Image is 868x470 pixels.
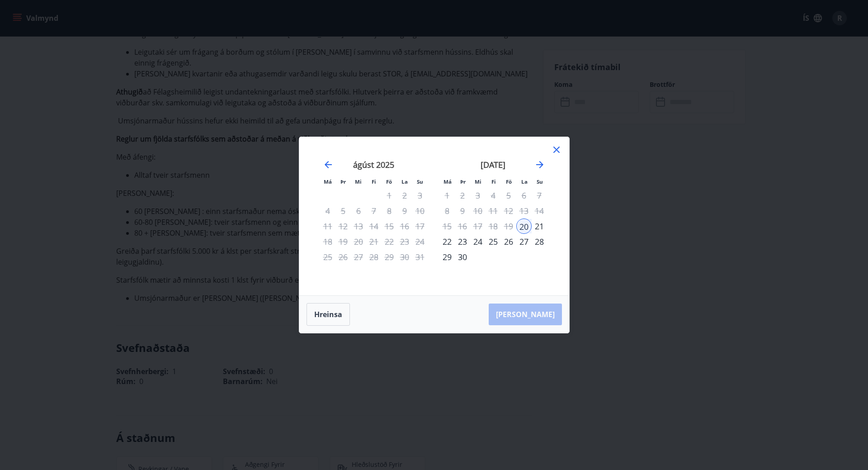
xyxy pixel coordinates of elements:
td: Choose laugardagur, 27. september 2025 as your check-out date. It’s available. [516,234,532,249]
td: Choose föstudagur, 26. september 2025 as your check-out date. It’s available. [501,234,516,249]
td: Not available. miðvikudagur, 20. ágúst 2025 [351,234,366,249]
div: 20 [516,218,532,234]
small: La [401,178,408,185]
td: Not available. fimmtudagur, 28. ágúst 2025 [366,249,382,265]
td: Not available. föstudagur, 19. september 2025 [501,218,516,234]
td: Not available. sunnudagur, 14. september 2025 [532,203,547,218]
td: Not available. sunnudagur, 31. ágúst 2025 [412,249,428,265]
td: Not available. laugardagur, 13. september 2025 [516,203,532,218]
td: Not available. þriðjudagur, 16. september 2025 [455,218,470,234]
small: Fi [372,178,376,185]
td: Not available. mánudagur, 8. september 2025 [439,203,455,218]
td: Not available. föstudagur, 22. ágúst 2025 [382,234,397,249]
div: 22 [439,234,455,249]
div: Aðeins útritun í boði [382,234,397,249]
div: 21 [532,218,547,234]
td: Not available. þriðjudagur, 2. september 2025 [455,188,470,203]
td: Not available. fimmtudagur, 7. ágúst 2025 [366,203,382,218]
td: Not available. laugardagur, 16. ágúst 2025 [397,218,412,234]
small: Má [324,178,332,185]
div: 24 [470,234,486,249]
td: Not available. þriðjudagur, 9. september 2025 [455,203,470,218]
td: Not available. miðvikudagur, 6. ágúst 2025 [351,203,366,218]
td: Not available. mánudagur, 15. september 2025 [439,218,455,234]
td: Not available. sunnudagur, 3. ágúst 2025 [412,188,428,203]
td: Not available. miðvikudagur, 17. september 2025 [470,218,486,234]
small: La [521,178,528,185]
td: Not available. föstudagur, 15. ágúst 2025 [382,218,397,234]
small: Fö [506,178,512,185]
td: Not available. föstudagur, 5. september 2025 [501,188,516,203]
td: Not available. mánudagur, 1. september 2025 [439,188,455,203]
small: Má [443,178,452,185]
td: Not available. þriðjudagur, 5. ágúst 2025 [335,203,351,218]
td: Not available. fimmtudagur, 11. september 2025 [486,203,501,218]
td: Not available. mánudagur, 11. ágúst 2025 [320,218,335,234]
small: Þr [340,178,346,185]
td: Not available. þriðjudagur, 12. ágúst 2025 [335,218,351,234]
button: Hreinsa [307,303,350,326]
td: Not available. fimmtudagur, 4. september 2025 [486,188,501,203]
td: Not available. miðvikudagur, 10. september 2025 [470,203,486,218]
td: Choose miðvikudagur, 24. september 2025 as your check-out date. It’s available. [470,234,486,249]
td: Not available. laugardagur, 30. ágúst 2025 [397,249,412,265]
td: Not available. miðvikudagur, 3. september 2025 [470,188,486,203]
td: Not available. laugardagur, 6. september 2025 [516,188,532,203]
td: Not available. þriðjudagur, 19. ágúst 2025 [335,234,351,249]
div: Aðeins útritun í boði [382,249,397,265]
small: Fi [491,178,496,185]
td: Not available. sunnudagur, 17. ágúst 2025 [412,218,428,234]
div: Aðeins útritun í boði [412,218,428,234]
div: 23 [455,234,470,249]
small: Þr [460,178,466,185]
td: Not available. fimmtudagur, 21. ágúst 2025 [366,234,382,249]
small: Su [537,178,543,185]
td: Selected as start date. laugardagur, 20. september 2025 [516,218,532,234]
small: Mi [355,178,362,185]
td: Not available. fimmtudagur, 18. september 2025 [486,218,501,234]
td: Not available. mánudagur, 4. ágúst 2025 [320,203,335,218]
td: Not available. laugardagur, 9. ágúst 2025 [397,203,412,218]
td: Choose mánudagur, 29. september 2025 as your check-out date. It’s available. [439,249,455,265]
div: Move forward to switch to the next month. [534,159,545,170]
div: 25 [486,234,501,249]
td: Not available. miðvikudagur, 27. ágúst 2025 [351,249,366,265]
td: Not available. föstudagur, 12. september 2025 [501,203,516,218]
div: Move backward to switch to the previous month. [323,159,334,170]
td: Not available. mánudagur, 18. ágúst 2025 [320,234,335,249]
div: Calendar [310,148,558,285]
td: Not available. þriðjudagur, 26. ágúst 2025 [335,249,351,265]
div: Aðeins útritun í boði [501,188,516,203]
strong: [DATE] [481,159,505,170]
td: Choose mánudagur, 22. september 2025 as your check-out date. It’s available. [439,234,455,249]
td: Choose fimmtudagur, 25. september 2025 as your check-out date. It’s available. [486,234,501,249]
td: Not available. sunnudagur, 10. ágúst 2025 [412,203,428,218]
small: Fö [386,178,392,185]
div: 27 [516,234,532,249]
strong: ágúst 2025 [353,159,394,170]
td: Not available. mánudagur, 25. ágúst 2025 [320,249,335,265]
td: Not available. sunnudagur, 24. ágúst 2025 [412,234,428,249]
td: Choose þriðjudagur, 30. september 2025 as your check-out date. It’s available. [455,249,470,265]
td: Choose sunnudagur, 28. september 2025 as your check-out date. It’s available. [532,234,547,249]
td: Not available. laugardagur, 2. ágúst 2025 [397,188,412,203]
td: Not available. laugardagur, 23. ágúst 2025 [397,234,412,249]
td: Not available. miðvikudagur, 13. ágúst 2025 [351,218,366,234]
td: Not available. föstudagur, 8. ágúst 2025 [382,203,397,218]
td: Not available. fimmtudagur, 14. ágúst 2025 [366,218,382,234]
td: Choose sunnudagur, 21. september 2025 as your check-out date. It’s available. [532,218,547,234]
div: 29 [439,249,455,265]
td: Not available. föstudagur, 29. ágúst 2025 [382,249,397,265]
td: Not available. föstudagur, 1. ágúst 2025 [382,188,397,203]
div: 28 [532,234,547,249]
td: Choose þriðjudagur, 23. september 2025 as your check-out date. It’s available. [455,234,470,249]
div: Aðeins útritun í boði [412,234,428,249]
small: Su [417,178,423,185]
td: Not available. sunnudagur, 7. september 2025 [532,188,547,203]
div: 30 [455,249,470,265]
div: 26 [501,234,516,249]
small: Mi [475,178,481,185]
